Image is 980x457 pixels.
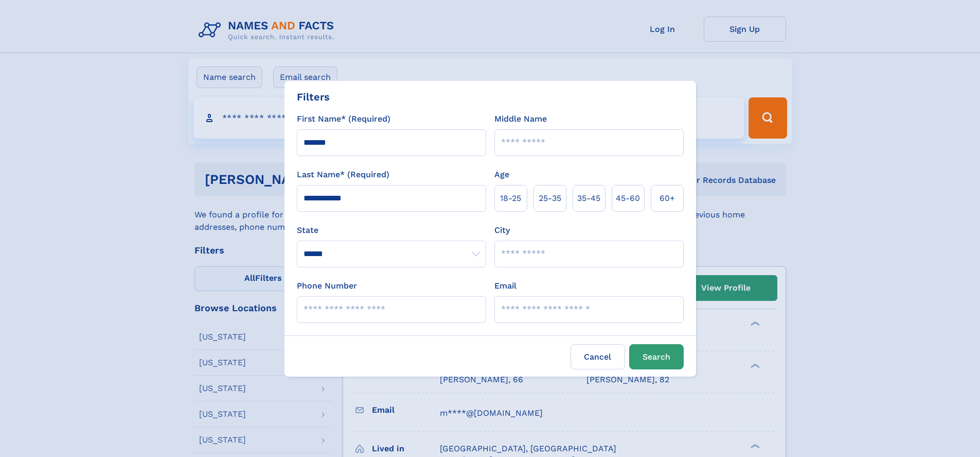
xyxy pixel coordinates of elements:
[297,89,330,105] div: Filters
[660,192,675,205] span: 60+
[500,192,521,205] span: 18‑25
[616,192,640,205] span: 45‑60
[494,113,547,125] label: Middle Name
[297,280,357,292] label: Phone Number
[297,168,389,181] label: Last Name* (Required)
[539,192,561,205] span: 25‑35
[494,280,516,292] label: Email
[577,192,600,205] span: 35‑45
[297,113,390,125] label: First Name* (Required)
[629,344,684,369] button: Search
[297,224,486,236] label: State
[494,224,510,236] label: City
[494,168,509,181] label: Age
[571,344,625,369] label: Cancel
